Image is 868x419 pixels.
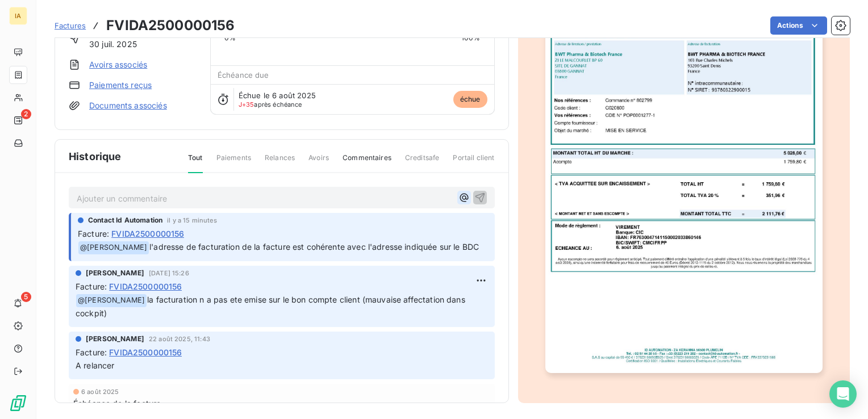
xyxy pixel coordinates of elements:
span: Avoirs [308,153,329,172]
a: Documents associés [89,100,167,111]
span: 6 août 2025 [81,388,119,395]
span: A relancer [76,361,115,370]
span: après échéance [239,101,302,108]
span: Portail client [453,153,494,172]
span: l'adresse de facturation de la facture est cohérente avec l'adresse indiquée sur le BDC [149,242,479,252]
span: Échéance due [218,70,269,79]
span: Facture : [76,346,107,358]
span: [PERSON_NAME] [86,334,144,344]
div: Open Intercom Messenger [829,380,857,408]
span: 100% [461,33,481,43]
span: @ [PERSON_NAME] [76,294,147,307]
span: Creditsafe [405,153,440,172]
span: Commentaires [343,153,391,172]
span: FVIDA2500000156 [109,346,182,358]
a: Avoirs associés [89,59,147,70]
a: Paiements reçus [89,79,152,91]
span: Relances [265,153,295,172]
span: 30 juil. 2025 [89,38,137,50]
span: Historique [69,149,122,164]
span: il y a 15 minutes [167,217,217,224]
span: Facture : [76,280,107,292]
span: Factures [55,21,86,30]
span: 22 août 2025, 11:43 [149,336,210,342]
span: @ [PERSON_NAME] [78,241,149,254]
span: 0% [224,33,236,43]
span: FVIDA2500000156 [109,280,182,292]
span: Contact Id Automation [88,215,162,225]
img: Logo LeanPay [9,394,27,412]
span: la facturation n a pas ete emise sur le bon compte client (mauvaise affectation dans cockpit) [76,295,468,318]
span: Échéance de la facture [73,397,161,409]
span: FVIDA2500000156 [111,228,184,240]
a: Factures [55,20,86,31]
span: Tout [188,153,203,173]
div: IA [9,7,27,25]
span: [DATE] 15:26 [149,270,189,276]
span: 5 [21,292,31,302]
span: Échue le 6 août 2025 [239,91,316,100]
span: Paiements [216,153,251,172]
button: Actions [770,16,827,35]
span: 2 [21,109,31,119]
span: Facture : [78,228,109,240]
span: J+35 [239,100,254,108]
h3: FVIDA2500000156 [106,15,235,36]
span: [PERSON_NAME] [86,268,144,278]
span: échue [453,91,487,108]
